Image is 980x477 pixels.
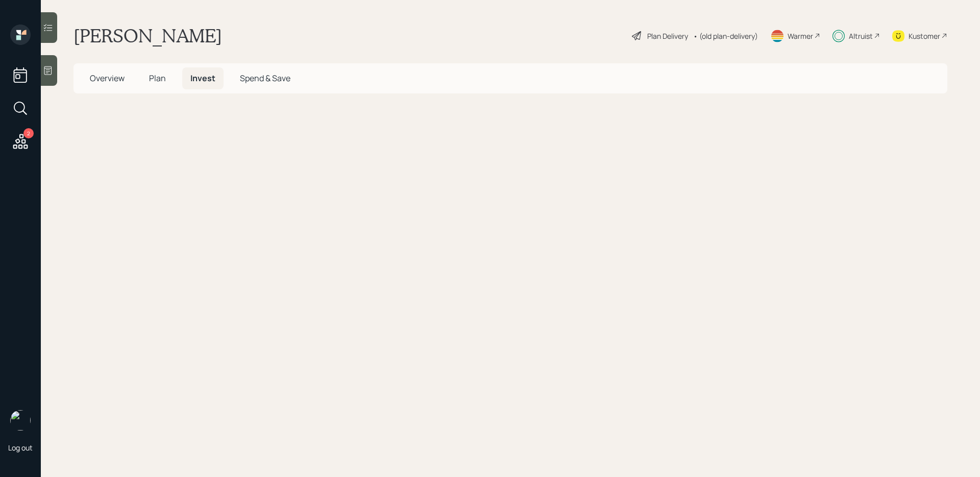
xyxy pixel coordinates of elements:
[849,31,873,41] div: Altruist
[90,73,125,84] span: Overview
[909,31,940,41] div: Kustomer
[23,128,34,138] div: 2
[149,73,166,84] span: Plan
[240,73,290,84] span: Spend & Save
[10,410,31,431] img: sami-boghos-headshot.png
[647,31,688,41] div: Plan Delivery
[190,73,215,84] span: Invest
[8,443,33,452] div: Log out
[788,31,813,41] div: Warmer
[73,25,222,47] h1: [PERSON_NAME]
[693,31,758,41] div: • (old plan-delivery)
